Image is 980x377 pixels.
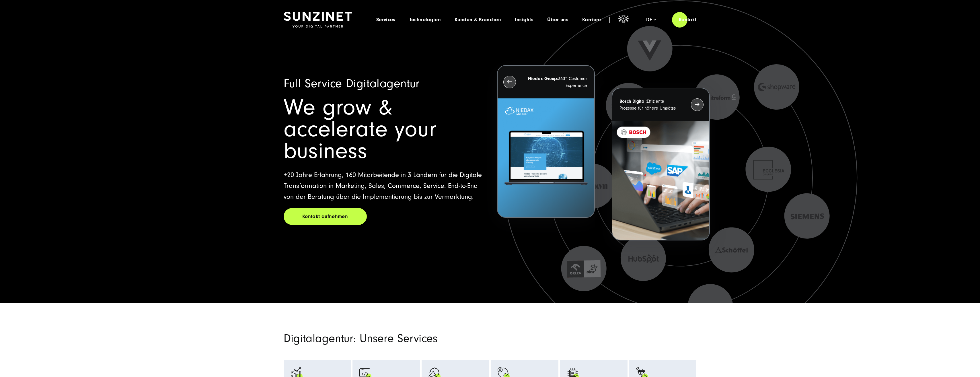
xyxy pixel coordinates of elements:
[284,208,367,225] a: Kontakt aufnehmen
[528,76,558,81] strong: Niedax Group:
[284,97,483,162] h1: We grow & accelerate your business
[376,17,395,23] a: Services
[672,11,704,28] a: Kontakt
[515,17,533,23] a: Insights
[455,17,501,23] a: Kunden & Branchen
[619,98,680,112] p: Effiziente Prozesse für höhere Umsätze
[619,99,647,104] strong: Bosch Digital:
[612,121,709,240] img: BOSCH - Kundeprojekt - Digital Transformation Agentur SUNZINET
[526,75,587,89] p: 360° Customer Experience
[498,98,594,217] img: Letztes Projekt von Niedax. Ein Laptop auf dem die Niedax Website geöffnet ist, auf blauem Hinter...
[547,17,568,23] a: Über uns
[284,77,420,90] span: Full Service Digitalagentur
[409,17,441,23] a: Technologien
[284,332,556,345] h2: Digitalagentur: Unsere Services
[612,88,710,241] button: Bosch Digital:Effiziente Prozesse für höhere Umsätze BOSCH - Kundeprojekt - Digital Transformatio...
[497,65,595,218] button: Niedax Group:360° Customer Experience Letztes Projekt von Niedax. Ein Laptop auf dem die Niedax W...
[582,17,601,23] a: Karriere
[284,12,352,28] img: SUNZINET Full Service Digital Agentur
[284,170,483,202] p: +20 Jahre Erfahrung, 160 Mitarbeitende in 3 Ländern für die Digitale Transformation in Marketing,...
[646,17,656,23] div: de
